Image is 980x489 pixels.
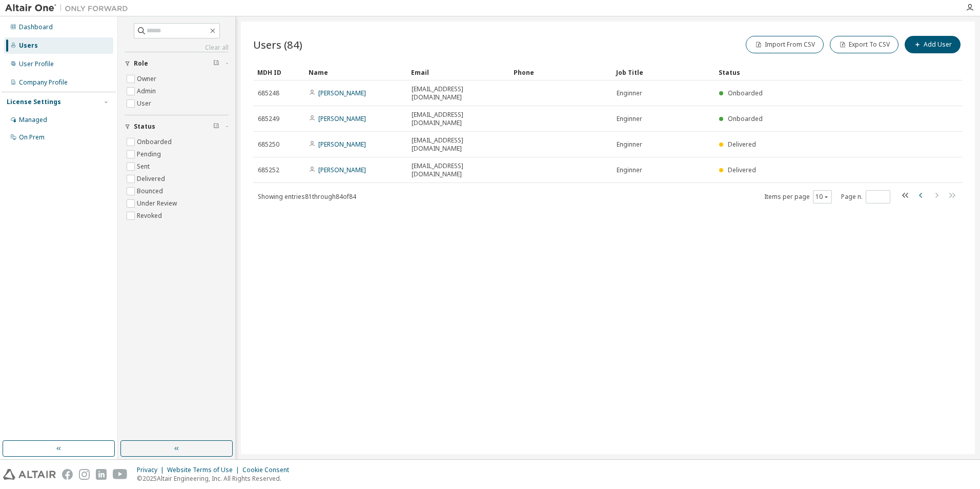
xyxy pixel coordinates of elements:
div: Dashboard [19,23,53,31]
div: Privacy [137,466,167,474]
a: [PERSON_NAME] [318,89,366,97]
span: Role [134,59,148,68]
span: Enginner [617,115,642,123]
div: On Prem [19,133,45,141]
span: Users (84) [253,37,302,52]
span: Onboarded [728,89,763,97]
span: Onboarded [728,114,763,123]
span: 685250 [258,140,279,149]
img: Altair One [5,3,133,13]
label: Revoked [137,210,164,222]
button: Role [125,52,229,75]
span: 685248 [258,89,279,97]
span: Enginner [617,166,642,174]
button: Status [125,115,229,138]
button: 10 [815,193,829,201]
label: User [137,97,153,110]
span: 685249 [258,115,279,123]
span: Items per page [764,190,832,203]
span: Clear filter [213,59,219,68]
button: Export To CSV [830,36,899,53]
div: Status [719,64,909,80]
span: [EMAIL_ADDRESS][DOMAIN_NAME] [412,111,505,127]
div: Job Title [616,64,710,80]
span: Status [134,123,155,131]
label: Pending [137,148,163,160]
div: License Settings [7,98,61,106]
span: [EMAIL_ADDRESS][DOMAIN_NAME] [412,162,505,178]
img: youtube.svg [113,469,128,480]
div: Managed [19,116,47,124]
div: Users [19,42,38,50]
span: [EMAIL_ADDRESS][DOMAIN_NAME] [412,136,505,153]
div: User Profile [19,60,54,68]
div: Email [411,64,505,80]
label: Under Review [137,197,179,210]
span: Delivered [728,140,756,149]
button: Add User [905,36,961,53]
label: Sent [137,160,152,173]
label: Bounced [137,185,165,197]
a: [PERSON_NAME] [318,166,366,174]
img: linkedin.svg [96,469,107,480]
img: altair_logo.svg [3,469,56,480]
a: [PERSON_NAME] [318,114,366,123]
label: Owner [137,73,158,85]
img: instagram.svg [79,469,90,480]
span: Enginner [617,89,642,97]
div: MDH ID [257,64,300,80]
span: Showing entries 81 through 84 of 84 [258,192,356,201]
label: Admin [137,85,158,97]
span: Page n. [841,190,890,203]
span: Enginner [617,140,642,149]
label: Onboarded [137,136,174,148]
button: Import From CSV [746,36,824,53]
p: © 2025 Altair Engineering, Inc. All Rights Reserved. [137,474,295,483]
a: Clear all [125,44,229,52]
span: Delivered [728,166,756,174]
a: [PERSON_NAME] [318,140,366,149]
div: Phone [514,64,608,80]
div: Cookie Consent [242,466,295,474]
span: 685252 [258,166,279,174]
span: [EMAIL_ADDRESS][DOMAIN_NAME] [412,85,505,101]
div: Website Terms of Use [167,466,242,474]
span: Clear filter [213,123,219,131]
div: Company Profile [19,78,68,87]
label: Delivered [137,173,167,185]
div: Name [309,64,403,80]
img: facebook.svg [62,469,73,480]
